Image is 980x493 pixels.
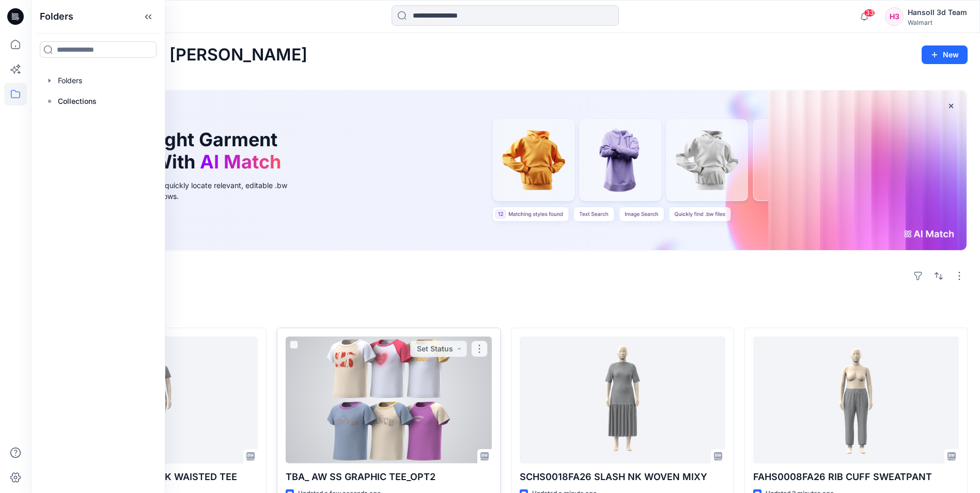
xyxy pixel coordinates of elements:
div: Use text or image search to quickly locate relevant, editable .bw files for faster design workflows. [69,180,302,202]
h4: Styles [43,305,968,317]
p: SCHS0018FA26 SLASH NK WOVEN MIXY [520,470,725,484]
button: New [922,45,968,64]
span: AI Match [200,150,281,173]
a: TBA_ AW SS GRAPHIC TEE_OPT2 [286,336,491,463]
h2: Welcome back, [PERSON_NAME] [43,45,307,65]
a: FAHS0008FA26 RIB CUFF SWEATPANT [753,336,959,463]
div: Hansoll 3d Team [908,6,967,19]
h1: Find the Right Garment Instantly With [69,129,286,173]
a: SCHS0018FA26 SLASH NK WOVEN MIXY [520,336,725,463]
p: Collections [58,95,97,107]
span: 33 [864,9,875,17]
p: TBA_ AW SS GRAPHIC TEE_OPT2 [286,470,491,484]
div: Walmart [908,19,967,26]
div: H3 [885,7,904,26]
p: FAHS0008FA26 RIB CUFF SWEATPANT [753,470,959,484]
